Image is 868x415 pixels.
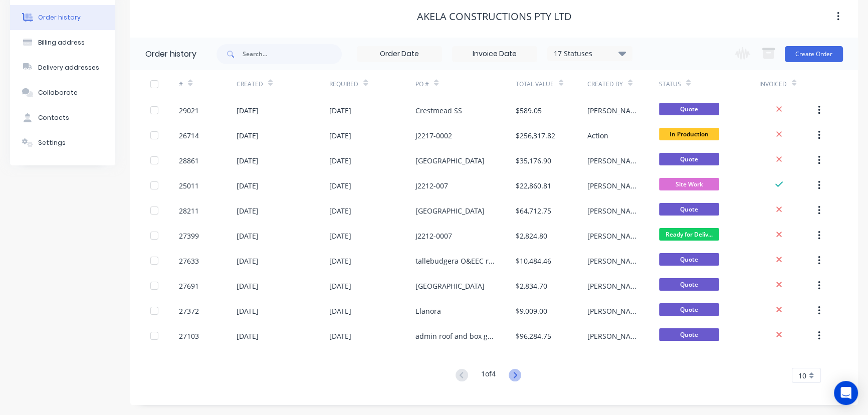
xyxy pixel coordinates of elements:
[415,205,485,216] div: [GEOGRAPHIC_DATA]
[179,70,236,98] div: #
[785,46,843,62] button: Create Order
[329,70,415,98] div: Required
[659,128,719,140] span: In Production
[516,231,547,241] div: $2,824.80
[329,281,351,291] div: [DATE]
[587,155,639,166] div: [PERSON_NAME]
[587,231,639,241] div: [PERSON_NAME]
[10,55,115,80] button: Delivery addresses
[516,105,542,116] div: $589.05
[516,70,587,98] div: Total Value
[587,80,623,89] div: Created By
[415,155,485,166] div: [GEOGRAPHIC_DATA]
[659,228,719,241] span: Ready for Deliv...
[237,155,259,166] div: [DATE]
[329,130,351,141] div: [DATE]
[179,130,199,141] div: 26714
[237,180,259,191] div: [DATE]
[237,70,330,98] div: Created
[329,205,351,216] div: [DATE]
[179,80,183,89] div: #
[516,306,547,316] div: $9,009.00
[453,47,537,62] input: Invoice Date
[659,303,719,316] span: Quote
[237,105,259,116] div: [DATE]
[38,138,66,147] div: Settings
[38,63,99,72] div: Delivery addresses
[659,328,719,341] span: Quote
[834,381,858,405] div: Open Intercom Messenger
[417,11,572,23] div: Akela Constructions Pty Ltd
[759,70,816,98] div: Invoiced
[179,331,199,341] div: 27103
[179,105,199,116] div: 29021
[329,306,351,316] div: [DATE]
[587,306,639,316] div: [PERSON_NAME]
[516,256,551,266] div: $10,484.46
[415,331,496,341] div: admin roof and box gutter
[659,178,719,190] span: Site Work
[587,331,639,341] div: [PERSON_NAME]
[38,13,81,22] div: Order history
[329,155,351,166] div: [DATE]
[659,80,681,89] div: Status
[415,105,462,116] div: Crestmead SS
[516,180,551,191] div: $22,860.81
[587,281,639,291] div: [PERSON_NAME]
[415,80,429,89] div: PO #
[329,331,351,341] div: [DATE]
[415,281,485,291] div: [GEOGRAPHIC_DATA]
[38,38,85,47] div: Billing address
[415,256,496,266] div: tallebudgera O&EEC roof 1 & 2
[516,80,554,89] div: Total Value
[548,48,632,59] div: 17 Statuses
[179,231,199,241] div: 27399
[237,130,259,141] div: [DATE]
[516,205,551,216] div: $64,712.75
[145,48,196,60] div: Order history
[798,370,806,381] span: 10
[237,205,259,216] div: [DATE]
[329,180,351,191] div: [DATE]
[38,88,78,97] div: Collaborate
[415,180,448,191] div: J2212-007
[237,306,259,316] div: [DATE]
[659,70,759,98] div: Status
[516,281,547,291] div: $2,834.70
[329,80,358,89] div: Required
[481,368,496,383] div: 1 of 4
[659,203,719,216] span: Quote
[659,153,719,165] span: Quote
[10,130,115,155] button: Settings
[587,205,639,216] div: [PERSON_NAME]
[759,80,787,89] div: Invoiced
[38,113,69,122] div: Contacts
[329,231,351,241] div: [DATE]
[587,180,639,191] div: [PERSON_NAME]
[237,231,259,241] div: [DATE]
[516,130,555,141] div: $256,317.82
[179,205,199,216] div: 28211
[179,256,199,266] div: 27633
[415,70,516,98] div: PO #
[179,180,199,191] div: 25011
[179,281,199,291] div: 27691
[415,130,452,141] div: J2217-0002
[516,155,551,166] div: $35,176.90
[516,331,551,341] div: $96,284.75
[587,105,639,116] div: [PERSON_NAME]
[237,80,263,89] div: Created
[415,231,452,241] div: J2212-0007
[415,306,441,316] div: Elanora
[10,80,115,105] button: Collaborate
[329,105,351,116] div: [DATE]
[179,306,199,316] div: 27372
[329,256,351,266] div: [DATE]
[10,30,115,55] button: Billing address
[587,256,639,266] div: [PERSON_NAME]
[243,44,342,64] input: Search...
[10,105,115,130] button: Contacts
[659,103,719,115] span: Quote
[357,47,442,62] input: Order Date
[237,256,259,266] div: [DATE]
